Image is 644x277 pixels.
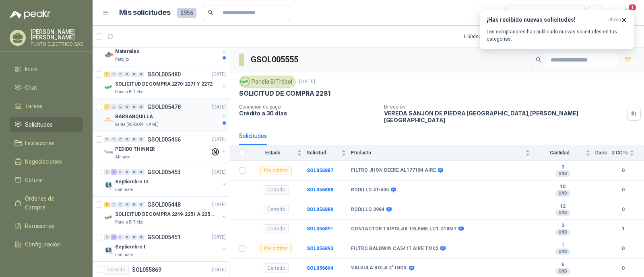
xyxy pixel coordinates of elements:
span: ahora [608,16,621,23]
div: Cerrado [264,263,289,273]
p: GSOL005448 [147,202,181,207]
p: Dirección [384,104,624,110]
img: Company Logo [241,77,250,86]
a: Tareas [10,98,83,114]
p: GSOL005451 [147,234,181,240]
p: [DATE] [212,168,226,176]
div: 0 [124,169,130,175]
div: 0 [138,137,144,142]
div: UND [555,170,570,177]
a: Configuración [10,237,83,252]
p: Panela El Trébol [115,89,144,95]
span: search [208,10,213,15]
p: Septiembre III [115,178,148,186]
b: 10 [535,184,590,190]
b: 0 [612,245,634,252]
span: Inicio [25,65,38,74]
p: [DATE] [212,103,226,111]
p: [PERSON_NAME] [PERSON_NAME] [31,29,83,40]
a: SOL056893 [307,246,333,251]
b: 3 [535,223,590,229]
h3: GSOL005555 [251,53,299,66]
p: SOLICITUD DE COMPRA 2270-2271 Y 2272 [115,80,213,88]
div: UND [555,209,570,216]
b: 3 [535,164,590,170]
b: 1 [612,225,634,233]
div: 0 [111,104,117,110]
button: 1 [620,6,634,20]
b: RODILLO 4T-495 [351,187,389,193]
p: Patojito [115,56,129,63]
a: Chat [10,80,83,95]
div: 0 [131,72,137,77]
div: 0 [138,169,144,175]
span: search [536,57,541,63]
div: Cerrado [264,224,289,234]
img: Logo peakr [10,10,51,19]
p: PEDIDO THINNER [115,146,155,153]
p: Santa [PERSON_NAME] [115,121,159,128]
a: Inicio [10,62,83,77]
div: 0 [111,72,117,77]
a: 0 0 0 0 0 0 GSOL005466[DATE] Company LogoPEDIDO THINNERAlmatec [104,135,227,160]
span: Tareas [25,102,43,111]
span: 2956 [177,8,196,18]
b: FILTRO JHON DEERE AL177184 AIRE [351,167,436,174]
div: 1 [104,104,110,110]
div: 0 [124,234,130,240]
p: SOLICITUD DE COMPRA 2249-2251 A 2256-2258 Y 2262 [115,211,215,218]
a: Licitaciones [10,135,83,151]
b: 0 [612,186,634,194]
img: Company Logo [104,213,114,222]
div: 0 [131,104,137,110]
a: SOL056888 [307,187,333,193]
div: 0 [111,137,117,142]
div: 0 [138,234,144,240]
a: 1 0 0 0 0 0 GSOL005478[DATE] Company LogoBARRANQUILLASanta [PERSON_NAME] [104,102,227,128]
p: [DATE] [212,71,226,78]
p: Condición de pago [239,104,378,110]
img: Company Logo [104,245,114,255]
img: Company Logo [104,180,114,190]
a: 1 0 0 0 0 0 GSOL005480[DATE] Company LogoSOLICITUD DE COMPRA 2270-2271 Y 2272Panela El Trébol [104,70,227,95]
b: 0 [612,167,634,174]
div: Solicitudes [239,131,267,140]
div: 0 [118,202,124,207]
b: SOL056891 [307,226,333,232]
th: Producto [351,145,535,161]
p: [DATE] [212,201,226,209]
div: Cerrado [264,185,289,195]
p: Panela El Trébol [115,219,144,226]
p: GSOL005478 [147,104,181,110]
button: ¡Has recibido nuevas solicitudes!ahora Los compradores han publicado nuevas solicitudes en tus ca... [480,10,634,49]
div: 0 [118,169,124,175]
div: 3 [104,202,110,207]
div: 0 [124,137,130,142]
a: SOL056889 [307,207,333,212]
img: Company Logo [104,148,114,157]
div: 0 [138,72,144,77]
p: SOL055869 [132,267,161,273]
img: Company Logo [104,50,114,60]
b: 0 [612,206,634,213]
a: Manuales y ayuda [10,255,83,271]
span: Cantidad [535,150,584,156]
th: Docs [595,145,612,161]
p: Almatec [115,154,130,160]
span: Estado [250,150,295,156]
th: Estado [250,145,307,161]
a: SOL056887 [307,168,333,173]
b: 12 [535,203,590,210]
div: Todas [510,8,527,17]
h1: Mis solicitudes [119,7,171,18]
p: VEREDA SANJON DE PIEDRA [GEOGRAPHIC_DATA] , [PERSON_NAME][GEOGRAPHIC_DATA] [384,110,624,123]
div: 4 [111,234,117,240]
p: Crédito a 30 días [239,110,378,117]
span: 1 [628,4,637,11]
span: Negociaciones [25,157,62,166]
a: Solicitudes [10,117,83,132]
div: UND [555,190,570,197]
b: FILTRO BALDWIN CA5417 AIRE TM02 [351,246,438,252]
